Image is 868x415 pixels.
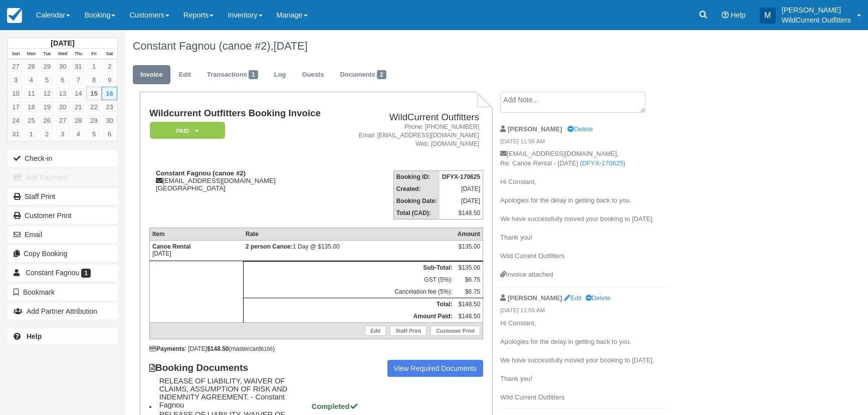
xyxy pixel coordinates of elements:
p: [PERSON_NAME] [782,5,851,15]
a: 11 [24,87,39,100]
strong: Canoe Rental [152,243,191,250]
td: [DATE] [149,241,243,261]
a: Constant Fagnou 1 [8,265,118,281]
a: View Required Documents [387,360,484,377]
a: 4 [71,127,86,141]
address: Phone: [PHONE_NUMBER] Email: [EMAIL_ADDRESS][DOMAIN_NAME] Web: [DOMAIN_NAME] [344,123,479,148]
a: 14 [71,87,86,100]
a: 1 [86,60,102,73]
a: 27 [8,60,24,73]
span: RELEASE OF LIABILITY, WAIVER OF CLAIMS, ASSUMPTION OF RISK AND INDEMNITY AGREEMENT. - Constant Fa... [159,377,310,409]
th: Item [149,228,243,241]
em: [DATE] 11:55 AM [500,306,669,317]
strong: DFYX-170625 [442,173,480,180]
em: Paid [150,122,225,139]
div: : [DATE] (mastercard ) [149,345,483,352]
a: Transactions1 [199,65,266,85]
a: 12 [39,87,55,100]
th: Amount [455,228,483,241]
div: M [760,8,776,24]
small: 6166 [261,346,273,352]
div: [EMAIL_ADDRESS][DOMAIN_NAME] [GEOGRAPHIC_DATA] [149,169,340,192]
p: Hi Constant, Apologies for the delay in getting back to you. We have successfully moved your book... [500,319,669,402]
button: Add Partner Attribution [8,303,118,319]
a: Delete [585,294,610,302]
a: 2 [39,127,55,141]
a: 30 [102,114,117,127]
a: 26 [39,114,55,127]
button: Bookmark [8,284,118,300]
a: 22 [86,100,102,114]
a: 6 [55,73,70,87]
a: 18 [24,100,39,114]
a: 5 [86,127,102,141]
a: 28 [71,114,86,127]
a: 7 [71,73,86,87]
a: Edit [171,65,198,85]
a: 13 [55,87,70,100]
strong: 2 person Canoe [246,243,293,250]
span: 1 [81,269,91,278]
strong: Completed [312,402,359,410]
th: Booking Date: [393,195,440,207]
span: [DATE] [274,40,308,52]
strong: Payments [149,345,185,352]
th: Booking ID: [393,171,440,183]
span: 2 [377,70,386,79]
b: Help [27,332,42,340]
a: 24 [8,114,24,127]
h2: WildCurrent Outfitters [344,112,479,123]
h1: Constant Fagnou (canoe #2), [133,40,769,52]
button: Copy Booking [8,246,118,262]
a: Delete [567,125,592,133]
a: 15 [86,87,102,100]
p: [EMAIL_ADDRESS][DOMAIN_NAME], Re: Canoe Rental - [DATE] ( ) Hi Constant, Apologies for the delay ... [500,149,669,270]
i: Help [722,12,729,19]
a: 3 [55,127,70,141]
a: 6 [102,127,117,141]
strong: Constant Fagnou (canoe #2) [156,169,246,177]
th: Amount Paid: [243,310,455,323]
strong: [PERSON_NAME] [508,125,562,133]
a: 29 [86,114,102,127]
a: Help [8,328,118,344]
a: Paid [149,121,222,140]
a: Invoice [133,65,170,85]
td: $6.75 [455,274,483,286]
td: Cancelation fee (5%): [243,286,455,298]
th: Sub-Total: [243,262,455,274]
img: checkfront-main-nav-mini-logo.png [7,8,22,23]
a: Customer Print [430,326,480,336]
a: 30 [55,60,70,73]
th: Wed [55,49,70,60]
p: WildCurrent Outfitters [782,15,851,25]
button: Email [8,227,118,243]
a: Customer Print [8,207,118,224]
th: Tue [39,49,55,60]
td: $148.50 [440,207,483,220]
strong: Booking Documents [149,362,258,373]
td: $148.50 [455,298,483,311]
td: [DATE] [440,195,483,207]
a: Edit [564,294,581,302]
th: Thu [71,49,86,60]
th: Rate [243,228,455,241]
a: 20 [55,100,70,114]
th: Sat [102,49,117,60]
a: 31 [71,60,86,73]
em: [DATE] 11:56 AM [500,137,669,148]
a: Edit [365,326,386,336]
th: Created: [393,183,440,195]
th: Sun [8,49,24,60]
span: 1 [249,70,258,79]
a: 17 [8,100,24,114]
th: Fri [86,49,102,60]
a: Log [267,65,294,85]
a: Staff Print [8,188,118,204]
div: Invoice attached [500,270,669,280]
a: 27 [55,114,70,127]
th: Total: [243,298,455,311]
div: $135.00 [458,243,480,258]
strong: $148.50 [207,345,229,352]
a: 25 [24,114,39,127]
